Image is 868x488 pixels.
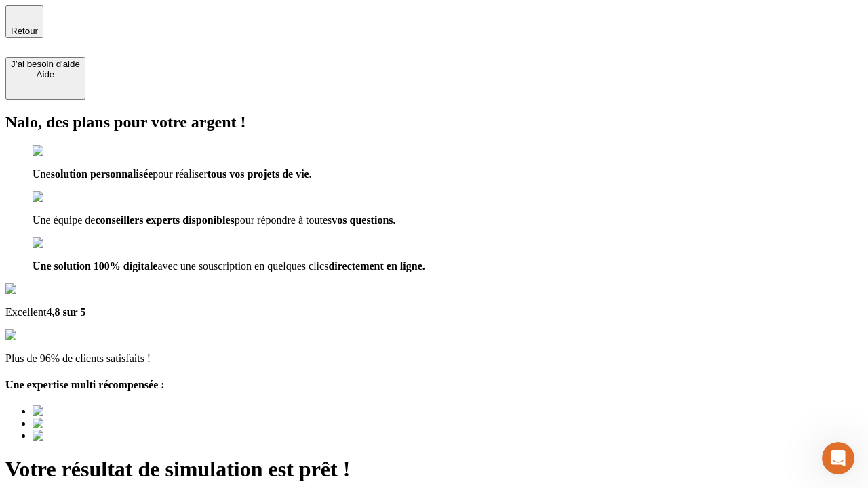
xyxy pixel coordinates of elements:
[235,214,332,226] span: pour répondre à toutes
[5,379,863,391] h4: Une expertise multi récompensée :
[153,168,207,180] span: pour réaliser
[5,283,84,296] img: Google Review
[157,260,328,272] span: avec une souscription en quelques clics
[33,405,158,418] img: Best savings advice award
[95,214,234,226] span: conseillers experts disponibles
[5,329,73,342] img: reviews stars
[5,57,85,100] button: J’ai besoin d'aideAide
[822,442,854,474] iframe: Intercom live chat
[11,59,80,69] div: J’ai besoin d'aide
[328,260,425,272] span: directement en ligne.
[332,214,395,226] span: vos questions.
[11,26,38,36] span: Retour
[5,457,863,482] h1: Votre résultat de simulation est prêt !
[5,306,46,318] span: Excellent
[51,168,153,180] span: solution personnalisée
[46,306,85,318] span: 4,8 sur 5
[5,352,863,365] p: Plus de 96% de clients satisfaits !
[33,168,51,180] span: Une
[33,430,158,442] img: Best savings advice award
[33,237,91,249] img: checkmark
[5,113,863,131] h2: Nalo, des plans pour votre argent !
[33,145,91,157] img: checkmark
[33,260,157,272] span: Une solution 100% digitale
[33,214,95,226] span: Une équipe de
[208,168,312,180] span: tous vos projets de vie.
[33,191,91,203] img: checkmark
[11,69,80,79] div: Aide
[5,5,43,38] button: Retour
[33,418,158,430] img: Best savings advice award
